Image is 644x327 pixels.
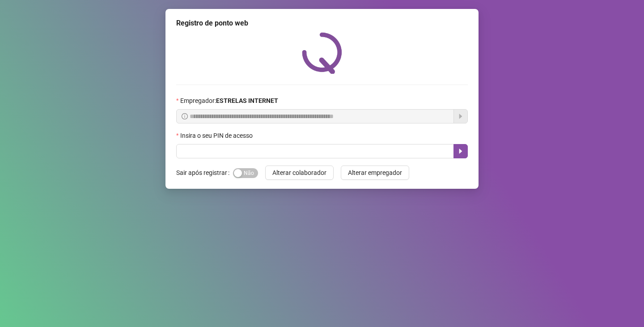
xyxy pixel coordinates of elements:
[457,148,464,155] span: caret-right
[272,168,326,178] span: Alterar colaborador
[176,18,468,29] div: Registro de ponto web
[180,96,278,106] span: Empregador :
[176,131,258,140] label: Insira o seu PIN de acesso
[182,113,188,119] span: info-circle
[302,32,342,74] img: QRPoint
[348,168,402,178] span: Alterar empregador
[176,166,233,180] label: Sair após registrar
[341,166,409,180] button: Alterar empregador
[216,97,278,104] strong: ESTRELAS INTERNET
[265,166,334,180] button: Alterar colaborador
